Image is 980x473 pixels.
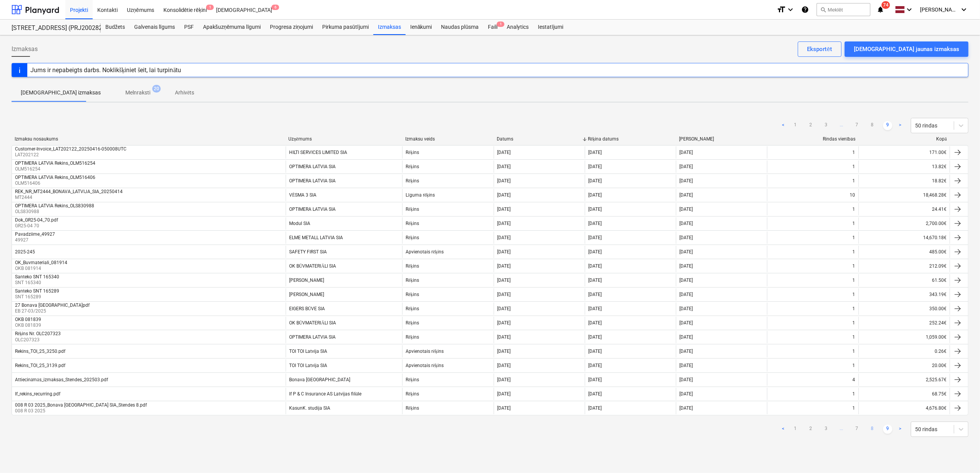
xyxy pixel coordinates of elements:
[679,320,693,326] div: [DATE]
[777,5,786,14] i: format_size
[130,20,180,35] a: Galvenais līgums
[125,89,150,97] p: Melnraksti
[497,249,511,255] div: [DATE]
[15,303,90,308] div: 27 Bonava [GEOGRAPHIC_DATA]pdf
[679,278,693,283] div: [DATE]
[497,263,511,269] div: [DATE]
[289,405,330,411] div: KasunK. studija SIA
[406,278,419,283] div: Rēķins
[853,405,855,411] div: 1
[15,274,59,279] div: Santeko SNT 165340
[959,5,968,14] i: keyboard_arrow_down
[859,175,950,187] div: 18.82€
[21,89,101,97] p: [DEMOGRAPHIC_DATA] izmaksas
[853,363,855,368] div: 1
[497,221,511,226] div: [DATE]
[289,178,336,184] div: OPTIMERA LATVIA SIA
[679,334,693,340] div: [DATE]
[289,235,343,240] div: ELME METALL LATVIA SIA
[895,425,905,434] a: Next page
[15,208,96,215] p: OLS830988
[859,374,950,386] div: 2,525.67€
[883,121,892,130] a: Page 9 is your current page
[15,377,108,383] div: Attiecināmās_izmaksas_Stendes_202503.pdf
[15,160,95,166] div: OPTIMERA LATVIA Rekins_OLM516254
[806,121,815,130] a: Page 2
[853,306,855,311] div: 1
[198,20,265,35] div: Apakšuzņēmuma līgumi
[588,263,602,269] div: [DATE]
[289,349,327,354] div: TOI TOI Latvija SIA
[588,150,602,155] div: [DATE]
[15,146,126,152] div: Customer-Invoice_LAT202122_20250416-050008UTC
[920,7,958,13] span: [PERSON_NAME][GEOGRAPHIC_DATA]
[770,136,855,142] div: Rindas vienības
[406,391,419,397] div: Rēķins
[406,292,419,298] div: Rēķins
[588,178,602,184] div: [DATE]
[853,263,855,269] div: 1
[483,20,502,35] div: Faili
[588,306,602,311] div: [DATE]
[152,85,161,93] span: 20
[15,223,60,229] p: GR25-04 70
[271,5,279,10] span: 6
[859,203,950,215] div: 24.41€
[588,363,602,368] div: [DATE]
[406,235,419,241] div: Rēķins
[289,391,361,397] div: If P & C Insurance AS Latvijas filiāle
[15,288,59,294] div: Santeko SNT 165289
[15,402,147,408] div: 008 R 03 2025_Bonava [GEOGRAPHIC_DATA] SIA_Stendes 8.pdf
[588,391,602,397] div: [DATE]
[289,164,336,169] div: OPTIMERA LATVIA SIA
[180,20,198,35] div: PSF
[289,320,336,326] div: OK BŪVMATERIĀLI SIA
[373,20,406,35] a: Izmaksas
[289,278,324,283] div: [PERSON_NAME]
[15,189,123,194] div: REK_NR_MT2444_BONAVA_LATVIJA_SIA_20250414
[779,425,788,434] a: Previous page
[845,41,968,57] button: [DEMOGRAPHIC_DATA] jaunas izmaksas
[15,217,58,223] div: Dok_GR25-04_70.pdf
[12,45,38,54] span: Izmaksas
[497,150,511,155] div: [DATE]
[854,44,959,54] div: [DEMOGRAPHIC_DATA] jaunas izmaksas
[859,345,950,357] div: 0.26€
[101,20,130,35] a: Budžets
[15,203,94,208] div: OPTIMERA LATVIA Rekins_OLS830988
[406,334,419,340] div: Rēķins
[15,408,148,414] p: 008 R 03 2025
[853,150,855,155] div: 1
[905,5,914,14] i: keyboard_arrow_down
[406,405,419,411] div: Rēķins
[289,306,325,312] div: EIGERS BŪVE SIA
[289,263,336,269] div: OK BŪVMATERIĀLI SIA
[679,292,693,297] div: [DATE]
[859,274,950,286] div: 61.50€
[679,306,693,311] div: [DATE]
[406,249,443,255] div: Apvienotais rēķins
[859,189,950,201] div: 18,468.28€
[801,5,809,14] i: Zināšanu pamats
[852,425,862,434] a: Page 7
[679,249,693,255] div: [DATE]
[15,237,57,243] p: 49927
[895,121,905,130] a: Next page
[497,235,511,240] div: [DATE]
[12,24,92,32] div: [STREET_ADDRESS] (PRJ2002826) 2601978
[497,192,511,198] div: [DATE]
[30,66,181,74] div: Jums ir nepabeigts darbs. Noklikšķiniet šeit, lai turpinātu
[588,320,602,326] div: [DATE]
[497,405,511,411] div: [DATE]
[15,180,97,187] p: OLM516406
[859,146,950,159] div: 171.00€
[859,288,950,301] div: 343.19€
[437,20,484,35] div: Naudas plūsma
[15,175,95,180] div: OPTIMERA LATVIA Rekins_OLM516406
[679,405,693,411] div: [DATE]
[406,20,437,35] div: Ienākumi
[497,377,511,382] div: [DATE]
[822,121,831,130] a: Page 3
